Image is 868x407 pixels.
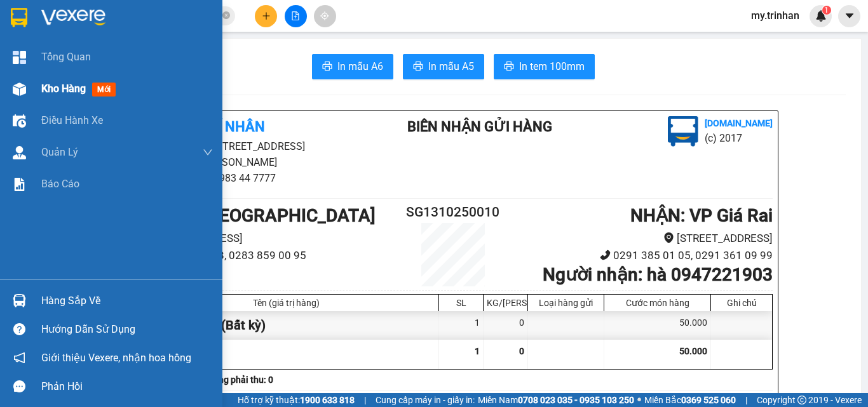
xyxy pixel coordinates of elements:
span: mới [92,83,116,97]
span: 1 [824,6,829,15]
div: Tên (giá trị hàng) [137,298,435,308]
li: 0283 508 38 38, 0283 859 00 95 [133,247,400,264]
img: dashboard-icon [13,51,26,64]
span: ⚪️ [637,397,641,403]
div: Ghi chú [714,298,769,308]
span: close-circle [222,11,230,19]
button: caret-down [838,5,860,27]
div: 50.000 [604,311,711,340]
img: logo.jpg [668,116,698,147]
span: Điều hành xe [41,112,103,128]
img: warehouse-icon [13,114,26,128]
li: [STREET_ADDRESS] [506,230,773,247]
li: 0983 44 7777 [133,170,370,186]
span: question-circle [13,323,25,335]
span: Quản Lý [41,144,78,160]
span: 1 [475,346,480,356]
button: printerIn mẫu A5 [403,54,484,79]
div: Cước món hàng [607,298,707,308]
b: GỬI : VP [GEOGRAPHIC_DATA] [133,205,376,226]
button: printerIn tem 100mm [494,54,595,79]
span: down [203,147,213,157]
sup: 1 [822,6,831,15]
span: close-circle [222,10,230,22]
button: aim [314,5,336,27]
button: plus [255,5,277,27]
b: TRÍ NHÂN [201,119,265,135]
strong: 1900 633 818 [300,395,355,405]
span: Giới thiệu Vexere, nhận hoa hồng [41,350,191,366]
span: environment [663,232,674,243]
span: | [745,393,747,407]
span: printer [504,61,514,73]
span: Miền Bắc [644,393,736,407]
span: Tổng Quan [41,49,91,65]
span: aim [320,11,329,20]
span: Báo cáo [41,176,79,192]
li: [STREET_ADDRESS][PERSON_NAME] [133,138,370,170]
div: 0 [484,311,528,340]
img: warehouse-icon [13,146,26,159]
li: [STREET_ADDRESS] [133,230,400,247]
img: warehouse-icon [13,83,26,96]
span: In tem 100mm [519,58,585,74]
h2: SG1310250010 [400,202,506,223]
b: Người nhận : hà 0947221903 [543,264,773,285]
span: phone [600,250,611,260]
span: Miền Nam [478,393,634,407]
span: 50.000 [679,346,707,356]
span: In mẫu A6 [337,58,383,74]
strong: 0369 525 060 [681,395,736,405]
span: printer [322,61,332,73]
span: Hỗ trợ kỹ thuật: [238,393,355,407]
span: Cung cấp máy in - giấy in: [376,393,475,407]
b: NHẬN : VP Giá Rai [630,205,773,226]
b: Tổng phải thu: 0 [208,375,273,385]
li: (c) 2017 [705,130,773,146]
span: my.trinhan [741,8,810,23]
span: plus [262,11,271,20]
span: 0 [519,346,524,356]
div: Hướng dẫn sử dụng [41,320,213,339]
span: printer [413,61,423,73]
div: 1 [439,311,484,340]
li: 0291 385 01 05, 0291 361 09 99 [506,247,773,264]
div: Loại hàng gửi [531,298,600,308]
span: In mẫu A5 [428,58,474,74]
div: Hàng sắp về [41,291,213,310]
span: copyright [797,396,806,404]
img: solution-icon [13,178,26,191]
strong: 0708 023 035 - 0935 103 250 [518,395,634,405]
span: | [364,393,366,407]
b: [DOMAIN_NAME] [705,118,773,128]
div: KG/[PERSON_NAME] [487,298,524,308]
img: logo-vxr [11,8,27,27]
span: caret-down [844,10,855,22]
span: file-add [291,11,300,20]
button: file-add [285,5,307,27]
b: BIÊN NHẬN GỬI HÀNG [407,119,552,135]
img: icon-new-feature [815,10,827,22]
div: 1DT BỂ K ĐỀN (Bất kỳ) [134,311,439,340]
span: notification [13,352,25,364]
span: Kho hàng [41,83,86,95]
button: printerIn mẫu A6 [312,54,393,79]
span: message [13,380,25,392]
div: Phản hồi [41,377,213,396]
div: SL [442,298,480,308]
img: warehouse-icon [13,294,26,307]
